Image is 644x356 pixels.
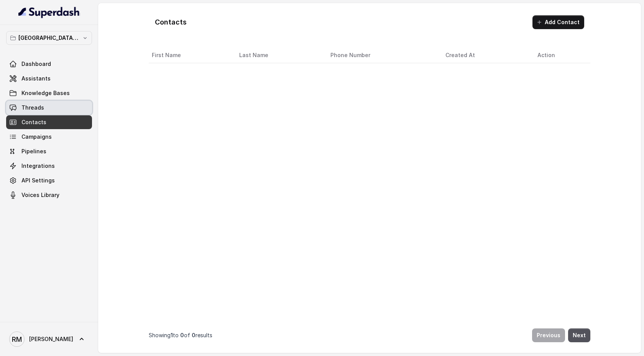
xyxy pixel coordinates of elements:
[6,72,92,85] a: Assistants
[233,48,324,63] th: Last Name
[171,332,173,338] span: 1
[439,48,531,63] th: Created At
[532,15,584,29] button: Add Contact
[18,6,80,18] img: light.svg
[21,148,46,155] span: Pipelines
[21,89,70,97] span: Knowledge Bases
[180,332,184,338] span: 0
[21,104,44,112] span: Threads
[149,48,233,63] th: First Name
[21,177,55,184] span: API Settings
[6,174,92,187] a: API Settings
[6,188,92,202] a: Voices Library
[18,33,80,43] p: [GEOGRAPHIC_DATA] - [GEOGRAPHIC_DATA] - [GEOGRAPHIC_DATA]
[6,101,92,115] a: Threads
[12,335,22,343] text: RM
[155,16,187,28] h1: Contacts
[6,159,92,173] a: Integrations
[21,75,51,82] span: Assistants
[531,48,590,63] th: Action
[149,331,212,339] p: Showing to of results
[6,130,92,144] a: Campaigns
[568,328,590,342] button: Next
[6,115,92,129] a: Contacts
[21,118,46,126] span: Contacts
[6,144,92,158] a: Pipelines
[6,57,92,71] a: Dashboard
[21,60,51,68] span: Dashboard
[532,328,565,342] button: Previous
[29,335,73,343] span: [PERSON_NAME]
[324,48,439,63] th: Phone Number
[6,31,92,45] button: [GEOGRAPHIC_DATA] - [GEOGRAPHIC_DATA] - [GEOGRAPHIC_DATA]
[21,191,59,199] span: Voices Library
[6,86,92,100] a: Knowledge Bases
[192,332,195,338] span: 0
[149,324,590,347] nav: Pagination
[21,162,55,170] span: Integrations
[6,328,92,350] a: [PERSON_NAME]
[21,133,52,141] span: Campaigns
